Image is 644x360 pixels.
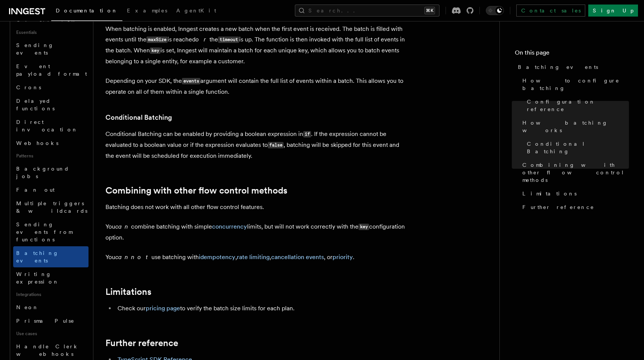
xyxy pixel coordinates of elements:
[195,36,209,43] em: or
[16,63,87,77] span: Event payload format
[527,140,629,155] span: Conditional Batching
[524,137,629,158] a: Conditional Batching
[524,95,629,116] a: Configuration reference
[56,8,118,14] span: Documentation
[172,2,221,20] a: AgentKit
[13,115,89,136] a: Direct invocation
[13,81,89,94] a: Crons
[13,246,89,267] a: Batching events
[268,142,284,148] code: false
[515,48,629,60] h4: On this page
[199,253,235,261] a: idempotency
[16,343,79,357] span: Handle Clerk webhooks
[515,60,629,74] a: Batching events
[16,318,75,324] span: Prisma Pulse
[16,304,39,310] span: Neon
[105,185,287,196] a: Combining with other flow control methods
[516,5,585,17] a: Contact sales
[518,63,598,71] span: Batching events
[182,78,200,84] code: events
[105,338,178,348] a: Further reference
[16,221,72,243] span: Sending events from functions
[16,271,59,285] span: Writing expression
[519,74,629,95] a: How to configure batching
[16,200,87,214] span: Multiple triggers & wildcards
[146,305,180,312] a: pricing page
[127,8,167,14] span: Examples
[237,253,270,261] a: rate limiting
[527,98,629,113] span: Configuration reference
[271,253,324,261] a: cancellation events
[16,98,55,111] span: Delayed functions
[424,7,435,14] kbd: ⌘K
[519,116,629,137] a: How batching works
[13,218,89,246] a: Sending events from functions
[519,200,629,214] a: Further reference
[13,162,89,183] a: Background jobs
[13,136,89,150] a: Webhooks
[13,59,89,81] a: Event payload format
[519,158,629,187] a: Combining with other flow control methods
[105,252,407,262] p: You use batching with , , , or .
[16,42,54,56] span: Sending events
[16,166,69,179] span: Background jobs
[295,5,440,17] button: Search...⌘K
[303,131,311,137] code: if
[13,150,89,162] span: Patterns
[13,38,89,59] a: Sending events
[522,161,629,184] span: Combining with other flow control methods
[105,112,172,123] a: Conditional Batching
[218,37,239,43] code: timeout
[519,187,629,200] a: Limitations
[359,224,369,230] code: key
[16,119,78,133] span: Direct invocation
[105,221,407,243] p: You combine batching with simple limits, but will not work correctly with the configuration option.
[105,287,151,297] a: Limitations
[105,129,407,161] p: Conditional Batching can be enabled by providing a boolean expression in . If the expression cann...
[115,303,407,314] li: Check our to verify the batch size limits for each plan.
[522,77,629,92] span: How to configure batching
[51,2,122,21] a: Documentation
[13,26,89,38] span: Essentials
[122,2,172,20] a: Examples
[150,47,160,54] code: key
[16,84,41,90] span: Crons
[13,267,89,288] a: Writing expression
[13,314,89,328] a: Prisma Pulse
[333,253,353,261] a: priority
[105,76,407,97] p: Depending on your SDK, the argument will contain the full list of events within a batch. This all...
[16,187,55,193] span: Fan out
[16,250,59,264] span: Batching events
[105,24,407,67] p: When batching is enabled, Inngest creates a new batch when the first event is received. The batch...
[13,197,89,218] a: Multiple triggers & wildcards
[115,223,131,230] em: can
[13,183,89,197] a: Fan out
[105,202,407,212] p: Batching does not work with all other flow control features.
[176,8,216,14] span: AgentKit
[115,253,151,261] em: cannot
[13,328,89,340] span: Use cases
[147,37,168,43] code: maxSize
[13,301,89,314] a: Neon
[588,5,638,17] a: Sign Up
[522,119,629,134] span: How batching works
[212,223,247,230] a: concurrency
[13,94,89,115] a: Delayed functions
[522,203,594,211] span: Further reference
[486,6,504,15] button: Toggle dark mode
[16,140,58,146] span: Webhooks
[13,288,89,301] span: Integrations
[522,190,577,197] span: Limitations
